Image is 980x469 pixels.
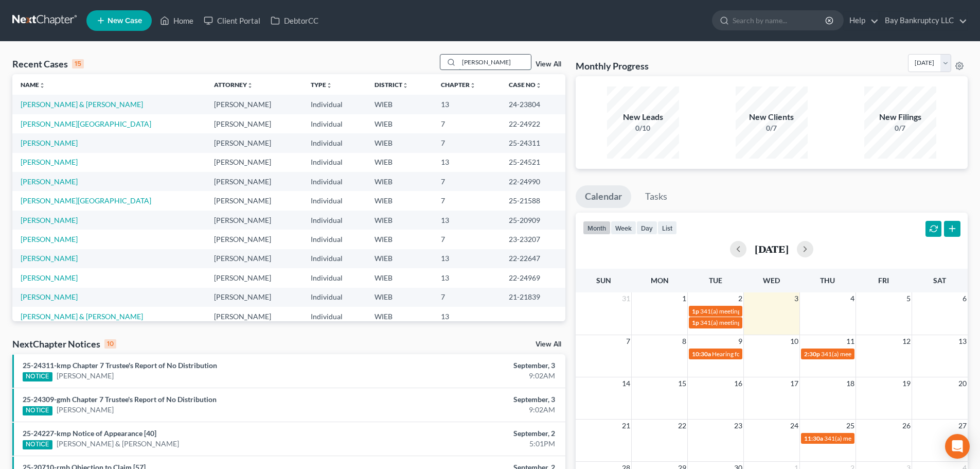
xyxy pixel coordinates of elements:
a: Tasks [636,185,676,208]
td: 13 [433,153,501,172]
td: 13 [433,307,501,326]
a: Typeunfold_more [311,81,332,89]
span: 341(a) meeting for [PERSON_NAME] [824,435,923,442]
td: Individual [302,133,366,152]
td: Individual [302,249,366,268]
span: Mon [651,276,669,285]
span: 1 [681,292,687,305]
a: [PERSON_NAME] [21,158,78,166]
td: Individual [302,172,366,191]
a: Calendar [576,185,631,208]
a: 25-24309-gmh Chapter 7 Trustee's Report of No Distribution [23,395,217,404]
i: unfold_more [470,82,476,89]
td: [PERSON_NAME] [206,230,302,249]
div: New Filings [864,111,936,123]
button: day [636,221,657,235]
a: [PERSON_NAME] [21,273,78,282]
a: Home [155,11,199,30]
td: WIEB [366,153,433,172]
div: NOTICE [23,406,52,415]
button: week [611,221,636,235]
div: NOTICE [23,372,52,381]
td: WIEB [366,133,433,152]
td: 22-24922 [501,114,565,133]
a: Case Nounfold_more [509,81,542,89]
a: Client Portal [199,11,265,30]
a: Districtunfold_more [375,81,408,89]
td: 21-21839 [501,288,565,307]
td: WIEB [366,230,433,249]
i: unfold_more [247,82,253,89]
div: Open Intercom Messenger [945,434,970,459]
span: 20 [957,377,968,390]
td: [PERSON_NAME] [206,133,302,152]
span: 7 [625,335,631,348]
div: September, 2 [384,428,555,439]
td: 23-23207 [501,230,565,249]
span: 1p [692,319,699,326]
td: Individual [302,114,366,133]
div: 9:02AM [384,371,555,381]
td: 7 [433,230,501,249]
span: Thu [820,276,835,285]
td: WIEB [366,211,433,230]
td: 22-22647 [501,249,565,268]
td: [PERSON_NAME] [206,153,302,172]
td: [PERSON_NAME] [206,172,302,191]
a: [PERSON_NAME] [21,216,78,224]
a: [PERSON_NAME] [21,254,78,263]
div: 15 [72,59,84,68]
span: 341(a) meeting for [PERSON_NAME] [821,350,920,358]
a: [PERSON_NAME] & [PERSON_NAME] [21,312,143,321]
td: 13 [433,211,501,230]
span: 341(a) meeting for [PERSON_NAME] [700,307,799,315]
td: WIEB [366,114,433,133]
td: 7 [433,133,501,152]
i: unfold_more [39,82,45,89]
div: 0/7 [864,123,936,133]
span: 10 [789,335,799,348]
td: [PERSON_NAME] [206,95,302,114]
td: WIEB [366,191,433,210]
span: 6 [961,292,968,305]
td: 24-23804 [501,95,565,114]
span: 2 [737,292,743,305]
a: Bay Bankruptcy LLC [880,11,967,30]
td: Individual [302,268,366,287]
span: Fri [878,276,889,285]
td: WIEB [366,288,433,307]
div: September, 3 [384,360,555,371]
a: [PERSON_NAME] [21,235,78,244]
span: 4 [849,292,856,305]
span: 31 [621,292,631,305]
div: New Leads [607,111,679,123]
td: WIEB [366,249,433,268]
td: Individual [302,153,366,172]
span: 8 [681,335,687,348]
a: [PERSON_NAME][GEOGRAPHIC_DATA] [21,196,151,205]
div: 9:02AM [384,405,555,415]
span: 18 [845,377,856,390]
span: 341(a) meeting for [PERSON_NAME] [700,319,799,326]
td: 7 [433,172,501,191]
td: 13 [433,268,501,287]
a: Attorneyunfold_more [214,81,253,89]
span: Sun [596,276,611,285]
td: [PERSON_NAME] [206,249,302,268]
span: 11:30a [804,435,823,442]
span: 13 [957,335,968,348]
td: [PERSON_NAME] [206,114,302,133]
td: WIEB [366,95,433,114]
span: 17 [789,377,799,390]
td: 7 [433,191,501,210]
a: View All [536,341,561,348]
td: WIEB [366,307,433,326]
a: [PERSON_NAME] [21,138,78,147]
div: 0/10 [607,123,679,133]
span: 14 [621,377,631,390]
h2: [DATE] [755,244,789,254]
td: [PERSON_NAME] [206,211,302,230]
div: NOTICE [23,440,52,449]
div: September, 3 [384,394,555,405]
div: 0/7 [736,123,808,133]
